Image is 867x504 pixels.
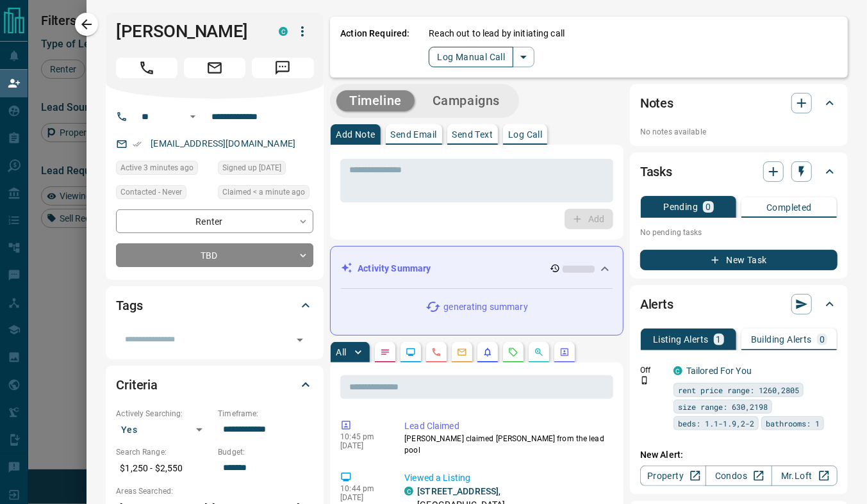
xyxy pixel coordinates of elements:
p: Search Range: [116,446,211,458]
a: [STREET_ADDRESS] [417,486,499,496]
span: Call [116,58,178,78]
div: split button [429,47,534,67]
svg: Push Notification Only [640,376,649,385]
p: Areas Searched: [116,485,313,497]
a: [EMAIL_ADDRESS][DOMAIN_NAME] [151,138,295,149]
p: Add Note [336,130,375,139]
svg: Requests [508,347,518,357]
h2: Notes [640,93,673,113]
button: Log Manual Call [429,47,513,67]
svg: Calls [431,347,442,357]
div: Tags [116,290,313,321]
p: generating summary [443,300,527,314]
p: Viewed a Listing [404,471,608,485]
p: 0 [706,202,711,211]
div: Notes [640,88,838,118]
div: Tue Sep 16 2025 [116,161,211,179]
p: Building Alerts [751,335,812,344]
svg: Listing Alerts [483,347,493,357]
div: Alerts [640,289,838,320]
h2: Alerts [640,294,673,314]
p: Action Required: [340,27,409,67]
p: Pending [663,202,698,211]
button: Open [291,331,309,349]
p: [DATE] [340,441,385,450]
a: Condos [706,466,772,486]
a: Property [640,466,706,486]
svg: Notes [380,347,390,357]
svg: Agent Actions [559,347,570,357]
p: Send Email [391,130,437,139]
button: Timeline [336,90,415,111]
p: Off [640,364,666,376]
p: 1 [716,335,722,344]
p: Timeframe: [218,408,313,419]
span: size range: 630,2198 [678,400,768,413]
svg: Opportunities [534,347,544,357]
p: Lead Claimed [404,419,608,433]
p: Send Text [452,130,493,139]
svg: Lead Browsing Activity [406,347,416,357]
div: Criteria [116,370,313,400]
div: Activity Summary [341,257,613,280]
svg: Emails [457,347,467,357]
p: $1,250 - $2,550 [116,458,211,479]
h2: Criteria [116,375,158,395]
div: Tasks [640,156,838,187]
h2: Tags [116,295,142,316]
span: Email [184,58,245,78]
span: rent price range: 1260,2805 [678,384,799,396]
div: condos.ca [673,366,682,375]
p: 10:45 pm [340,432,385,441]
button: Campaigns [420,90,513,111]
span: Message [252,58,313,78]
div: Yes [116,419,211,440]
p: Actively Searching: [116,408,211,419]
h1: [PERSON_NAME] [116,21,260,42]
p: Listing Alerts [653,335,709,344]
p: Reach out to lead by initiating call [429,27,565,40]
div: condos.ca [404,487,413,496]
p: No notes available [640,126,838,138]
p: 0 [820,335,825,344]
div: Mon Sep 15 2025 [218,161,313,179]
p: Log Call [508,130,542,139]
p: Activity Summary [358,262,431,275]
h2: Tasks [640,161,672,182]
span: Signed up [DATE] [222,161,281,174]
button: New Task [640,250,838,270]
p: No pending tasks [640,223,838,242]
svg: Email Verified [133,140,142,149]
a: Mr.Loft [772,466,838,486]
p: [PERSON_NAME] claimed [PERSON_NAME] from the lead pool [404,433,608,456]
div: Tue Sep 16 2025 [218,185,313,203]
p: New Alert: [640,448,838,462]
p: [DATE] [340,493,385,502]
span: Contacted - Never [120,186,182,199]
div: condos.ca [279,27,288,36]
p: Budget: [218,446,313,458]
p: Completed [766,203,812,212]
span: Claimed < a minute ago [222,186,305,199]
div: TBD [116,243,313,267]
p: 10:44 pm [340,484,385,493]
span: beds: 1.1-1.9,2-2 [678,417,754,430]
span: Active 3 minutes ago [120,161,194,174]
a: Tailored For You [686,366,752,376]
p: All [336,348,346,357]
div: Renter [116,209,313,233]
button: Open [185,109,201,124]
span: bathrooms: 1 [766,417,820,430]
